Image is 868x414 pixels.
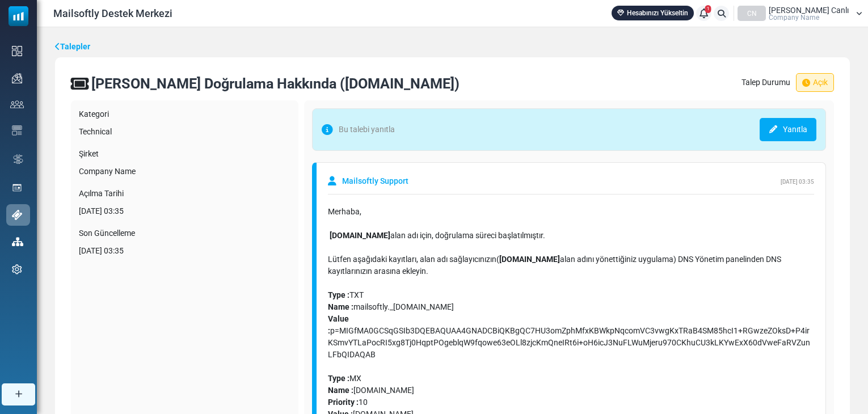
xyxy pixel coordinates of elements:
div: Talep Durumu [741,73,834,92]
a: Hesabınızı Yükseltin [612,6,694,20]
div: p=MIGfMA0GCSqGSIb3DQEBAQUAA4GNADCBiQKBgQC7HU3omZphMfxKBWkpNqcomVC3vwgKxTRaB4SM85hcI1+RGwzeZOksD+P... [328,313,814,373]
div: Merhaba, alan adı için, doğrulama süreci başlatılmıştır. Lütfen aşağıdaki kayıtları, alan adı sağ... [328,206,814,289]
div: MX [328,373,814,385]
strong: [DOMAIN_NAME] [499,255,560,264]
div: [DATE] 03:35 [79,205,290,217]
img: email-templates-icon.svg [12,125,22,136]
label: Şirket [79,148,290,160]
span: Company Name [769,14,819,21]
a: CN [PERSON_NAME] Canlı Company Name [738,6,862,21]
div: [PERSON_NAME] Doğrulama Hakkında ([DOMAIN_NAME]) [91,73,460,95]
div: [DATE] 03:35 [79,245,290,257]
label: Kategori [79,108,290,120]
strong: Priority : [328,398,359,407]
strong: Name : [328,302,353,311]
a: 1 [696,6,711,21]
div: CN [738,6,766,21]
img: mailsoftly_icon_blue_white.svg [9,6,28,26]
span: 1 [705,5,711,13]
strong: [DOMAIN_NAME] [330,231,390,240]
img: settings-icon.svg [12,264,22,274]
div: TXT [328,289,814,301]
div: [DOMAIN_NAME] 10 [328,385,814,408]
img: workflow.svg [12,153,24,166]
label: Açılma Tarihi [79,188,290,200]
span: Mailsoftly Destek Merkezi [53,6,172,21]
img: landing_pages.svg [12,183,22,193]
div: mailsoftly._[DOMAIN_NAME] [328,301,814,313]
a: Yanıtla [760,118,816,141]
strong: Name : [328,386,353,395]
strong: Value : [328,314,349,335]
div: Technical [79,126,290,138]
span: Mailsoftly Support [342,175,408,187]
span: [PERSON_NAME] Canlı [769,6,849,14]
a: Talepler [55,41,90,53]
span: [DATE] 03:35 [781,179,814,185]
img: contacts-icon.svg [10,100,24,108]
div: Company Name [79,166,290,178]
img: campaigns-icon.png [12,73,22,83]
span: Açık [796,73,834,92]
strong: Type : [328,374,349,383]
label: Son Güncelleme [79,227,290,239]
strong: Type : [328,290,349,299]
img: support-icon-active.svg [12,210,22,220]
img: dashboard-icon.svg [12,46,22,56]
span: Bu talebi yanıtla [322,118,395,141]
